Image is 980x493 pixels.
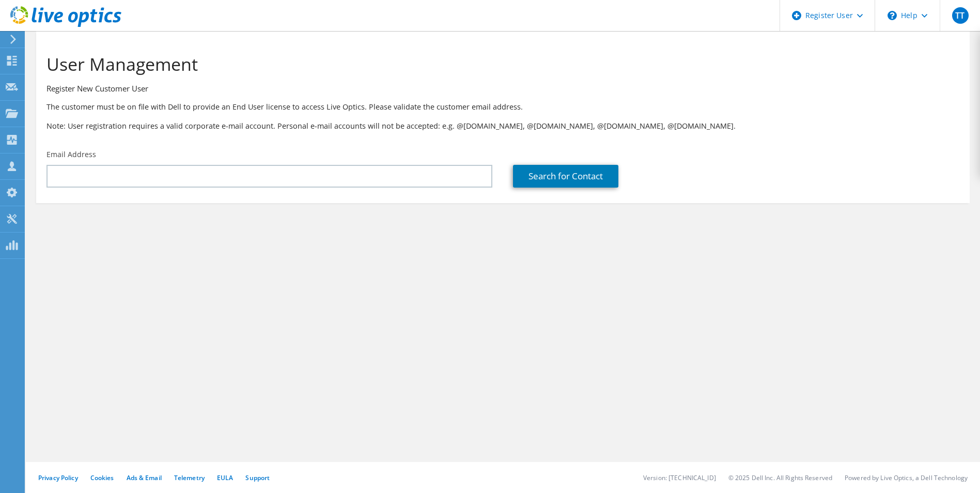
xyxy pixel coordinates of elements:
[845,473,968,482] li: Powered by Live Optics, a Dell Technology
[513,165,618,188] a: Search for Contact
[245,473,270,482] a: Support
[46,101,959,113] p: The customer must be on file with Dell to provide an End User license to access Live Optics. Plea...
[952,7,969,24] span: TT
[888,11,897,20] svg: \n
[217,473,233,482] a: EULA
[46,149,96,160] label: Email Address
[174,473,205,482] a: Telemetry
[90,473,114,482] a: Cookies
[46,120,959,132] p: Note: User registration requires a valid corporate e-mail account. Personal e-mail accounts will ...
[728,473,832,482] li: © 2025 Dell Inc. All Rights Reserved
[643,473,716,482] li: Version: [TECHNICAL_ID]
[38,473,78,482] a: Privacy Policy
[46,53,954,75] h1: User Management
[127,473,162,482] a: Ads & Email
[46,83,959,94] h3: Register New Customer User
